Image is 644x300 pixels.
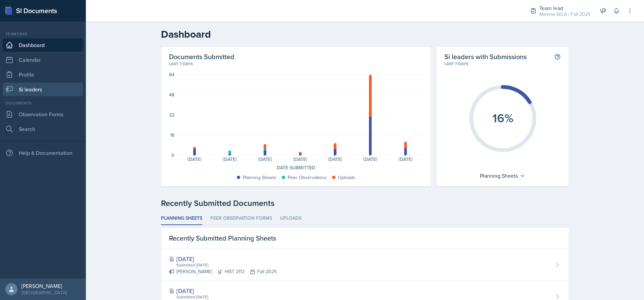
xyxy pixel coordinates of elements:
div: Submitted [DATE] [176,262,277,268]
div: [DATE] [212,157,248,162]
div: Planning Sheets [243,174,276,181]
div: [PERSON_NAME] [21,283,67,289]
div: [DATE] [248,157,283,162]
a: Calendar [3,53,83,67]
li: Peer Observation Forms [210,212,272,225]
div: [DATE] [169,286,299,295]
div: 64 [169,72,174,77]
div: [DATE] [388,157,423,162]
div: 0 [171,153,174,158]
a: [DATE] Submitted [DATE] [PERSON_NAME]HIST 2112Fall 2025 [161,249,569,281]
div: Team lead [539,4,590,12]
div: Submitted [DATE] [176,294,299,300]
div: Documents [3,100,83,106]
a: Search [3,122,83,136]
div: Peer Observations [288,174,327,181]
div: [PERSON_NAME] HIST 2112 Fall 2025 [169,268,277,275]
div: Last 7 days [169,61,423,67]
h2: Documents Submitted [169,52,423,61]
div: Recently Submitted Planning Sheets [161,228,569,249]
div: [DATE] [282,157,318,162]
div: Uploads [338,174,355,181]
div: Help & Documentation [3,146,83,160]
a: Observation Forms [3,108,83,121]
div: Team lead [3,31,83,37]
div: 16 [170,133,174,137]
div: Mamma SI/LA / Fall 2025 [539,11,590,18]
li: Uploads [280,212,302,225]
h2: Dashboard [161,28,569,40]
div: 48 [169,92,174,97]
h2: Si leaders with Submissions [444,52,527,61]
div: [DATE] [177,157,212,162]
div: [DATE] [169,254,277,263]
div: [DATE] [318,157,353,162]
div: Last 7 days [444,61,561,67]
div: [GEOGRAPHIC_DATA] [21,289,67,296]
text: 16% [492,109,513,127]
div: 32 [169,113,174,117]
a: Dashboard [3,38,83,52]
a: Profile [3,68,83,81]
li: Planning Sheets [161,212,202,225]
div: [DATE] [353,157,388,162]
div: Recently Submitted Documents [161,197,569,209]
div: Planning Sheets [477,170,529,181]
div: Date Submitted [169,164,423,171]
a: Si leaders [3,83,83,96]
